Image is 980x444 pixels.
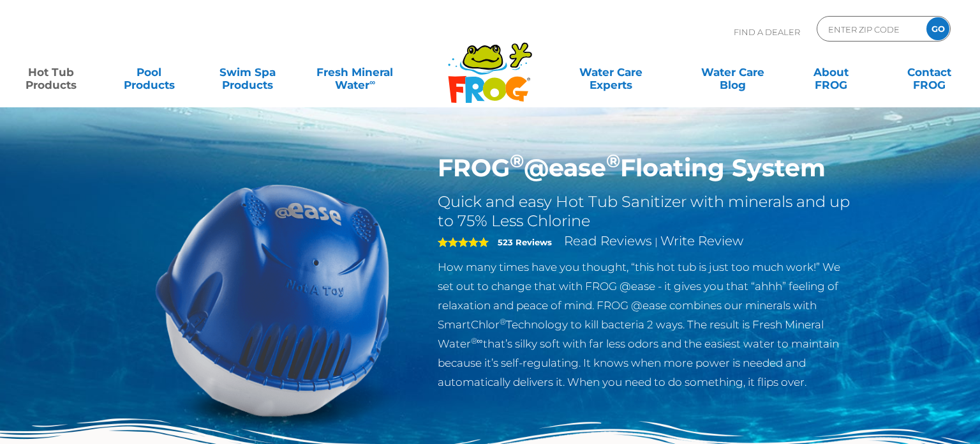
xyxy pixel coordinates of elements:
[660,233,743,249] a: Write Review
[655,236,658,248] span: |
[606,149,620,172] sup: ®
[438,192,854,231] h2: Quick and easy Hot Tub Sanitizer with minerals and up to 75% Less Chlorine
[734,16,800,48] p: Find A Dealer
[308,59,403,85] a: Fresh MineralWater∞
[926,17,949,40] input: GO
[13,59,89,85] a: Hot TubProducts
[438,237,489,247] span: 5
[471,336,483,346] sup: ®∞
[441,26,539,103] img: Frog Products Logo
[498,237,552,247] strong: 523 Reviews
[510,149,524,172] sup: ®
[564,233,652,249] a: Read Reviews
[891,59,967,85] a: ContactFROG
[500,317,506,326] sup: ®
[438,153,854,183] h1: FROG @ease Floating System
[438,257,854,392] p: How many times have you thought, “this hot tub is just too much work!” We set out to change that ...
[111,59,188,85] a: PoolProducts
[549,59,672,85] a: Water CareExperts
[695,59,771,85] a: Water CareBlog
[369,77,375,87] sup: ∞
[209,59,286,85] a: Swim SpaProducts
[792,59,869,85] a: AboutFROG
